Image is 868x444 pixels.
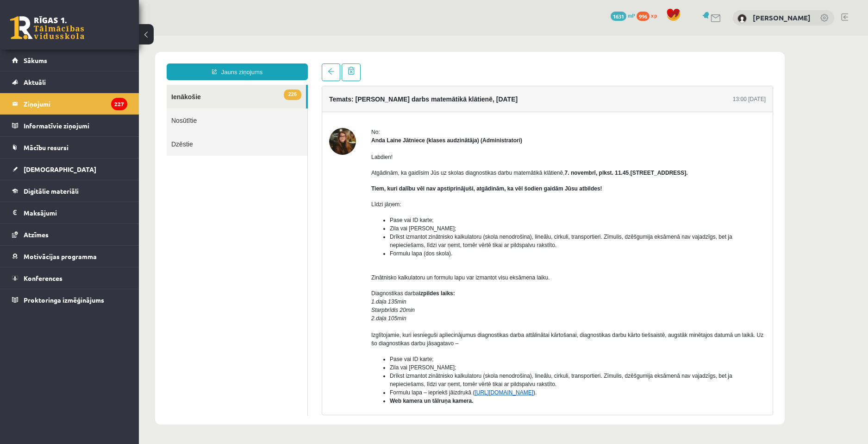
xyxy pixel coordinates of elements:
[753,13,811,22] a: [PERSON_NAME]
[12,289,127,311] a: Proktoringa izmēģinājums
[24,165,96,173] span: [DEMOGRAPHIC_DATA]
[24,296,104,304] span: Proktoringa izmēģinājums
[251,362,283,368] b: Web kamera
[251,181,295,188] span: Pase vai ID karte;
[190,60,379,67] h4: Temats: [PERSON_NAME] darbs matemātikā klātienē, [DATE]
[232,134,549,140] span: Atgādinām, ka gaidīsim Jūs uz skolas diagnostikas darbu matemātikā klātienē, ,
[24,252,97,260] span: Motivācijas programma
[12,159,127,180] a: [DEMOGRAPHIC_DATA]
[594,59,627,68] div: 13:00 [DATE]
[24,143,69,152] span: Mācību resursi
[232,165,262,172] span: Līdzi jāņem:
[111,98,127,110] i: 227
[12,246,127,267] a: Motivācijas programma
[12,267,127,289] a: Konferences
[24,93,127,114] legend: Ziņojumi
[336,354,394,360] a: [URL][DOMAIN_NAME]
[12,202,127,223] a: Maksājumi
[28,96,169,120] a: Dzēstie
[460,134,490,140] b: plkst. 11.45
[24,115,127,136] legend: Informatīvie ziņojumi
[12,71,127,93] a: Aktuāli
[280,254,316,261] b: izpildes laiks:
[251,329,317,335] span: Zila vai [PERSON_NAME];
[611,12,635,19] a: 1631 mP
[28,73,169,96] a: Nosūtītie
[651,12,657,19] span: xp
[24,202,127,223] legend: Maksājumi
[232,254,624,311] span: Diagnostikas darba Izglītojamie, kuri iesnieguši apliecinājumus diagnostikas darba attālinātai kā...
[251,337,593,352] span: Drīkst izmantot zinātnisko kalkulatoru (skola nenodrošina), lineālu, cirkuli, transportieri. Zīmu...
[285,362,335,368] b: un tālruņa kamera.
[145,54,162,64] span: 226
[251,215,313,221] span: Formulu lapa (dos skola).
[10,16,84,39] a: Rīgas 1. Tālmācības vidusskola
[637,12,662,19] a: 996 xp
[251,320,295,327] span: Pase vai ID karte;
[12,137,127,158] a: Mācību resursi
[190,92,217,119] img: Anda Laine Jātniece (klases audzinātāja)
[12,180,127,202] a: Digitālie materiāli
[232,239,411,245] span: Zinātnisko kalkulatoru un formulu lapu var izmantot visu eksāmena laiku.
[24,56,47,64] span: Sākums
[24,78,46,86] span: Aktuāli
[232,263,276,286] i: 1.daļa 135min Starpbrīdis 20min 2.daļa 105min
[251,198,593,213] span: Drīkst izmantot zinātnisko kalkulatoru (skola nenodrošina), lineālu, cirkuli, transportieri. Zīmu...
[24,187,79,195] span: Digitālie materiāli
[12,224,127,245] a: Atzīmes
[637,12,649,21] span: 996
[492,134,549,140] b: [STREET_ADDRESS].
[24,274,62,282] span: Konferences
[737,14,747,23] img: Ervīns Blonskis
[426,134,459,140] b: 7. novembrī,
[28,49,167,73] a: 226Ienākošie
[232,101,383,108] strong: Anda Laine Jātniece (klases audzinātāja) (Administratori)
[12,115,127,136] a: Informatīvie ziņojumi
[251,354,398,360] span: Formulu lapa – iepriekš jāizdrukā ( ).
[611,12,626,21] span: 1631
[232,150,463,156] b: Tiem, kuri dalību vēl nav apstiprinājuši, atgādinām, ka vēl šodien gaidām Jūsu atbildes!
[12,50,127,71] a: Sākums
[628,12,635,19] span: mP
[12,93,127,114] a: Ziņojumi227
[251,190,317,196] span: Zila vai [PERSON_NAME];
[232,92,627,101] div: No:
[28,28,169,44] a: Jauns ziņojums
[232,118,254,125] span: Labdien!
[24,230,49,239] span: Atzīmes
